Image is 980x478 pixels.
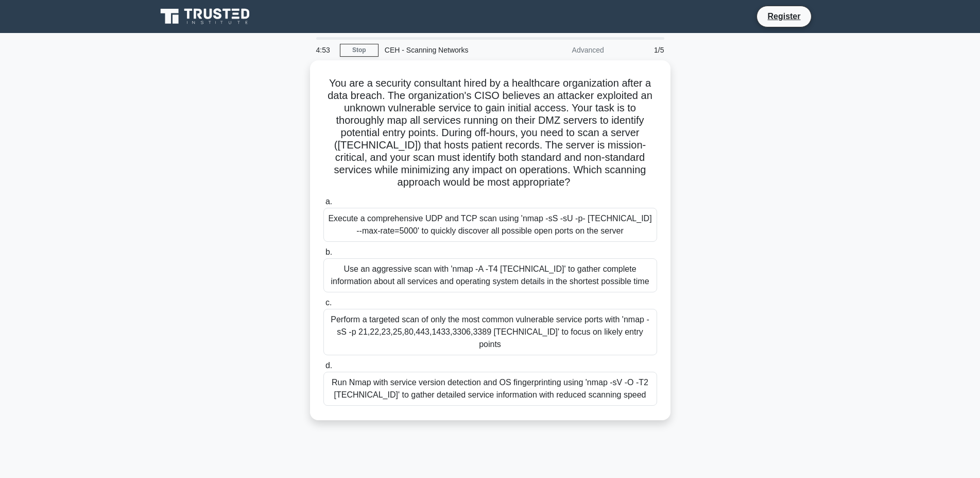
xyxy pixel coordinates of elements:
[325,298,332,307] span: c.
[325,361,332,370] span: d.
[325,197,332,206] span: a.
[310,40,340,60] div: 4:53
[323,372,657,406] div: Run Nmap with service version detection and OS fingerprinting using 'nmap -sV -O -T2 [TECHNICAL_I...
[610,40,670,60] div: 1/5
[323,309,657,355] div: Perform a targeted scan of only the most common vulnerable service ports with 'nmap -sS -p 21,22,...
[325,248,332,256] span: b.
[520,40,610,60] div: Advanced
[323,258,657,292] div: Use an aggressive scan with 'nmap -A -T4 [TECHNICAL_ID]' to gather complete information about all...
[340,44,379,57] a: Stop
[323,208,657,242] div: Execute a comprehensive UDP and TCP scan using 'nmap -sS -sU -p- [TECHNICAL_ID] --max-rate=5000' ...
[322,77,658,189] h5: You are a security consultant hired by a healthcare organization after a data breach. The organiz...
[379,40,520,60] div: CEH - Scanning Networks
[761,10,806,23] a: Register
